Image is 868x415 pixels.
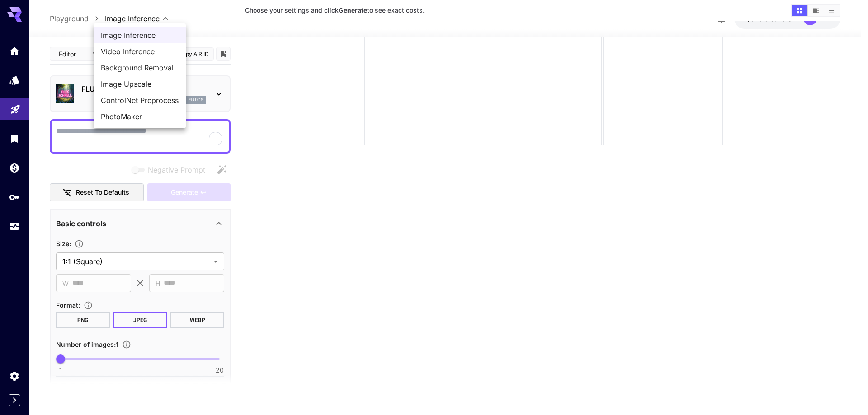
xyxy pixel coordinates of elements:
span: ControlNet Preprocess [101,95,179,106]
span: PhotoMaker [101,111,179,122]
span: Background Removal [101,62,179,73]
span: Video Inference [101,46,179,57]
span: Image Inference [101,30,179,41]
span: Image Upscale [101,79,179,89]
